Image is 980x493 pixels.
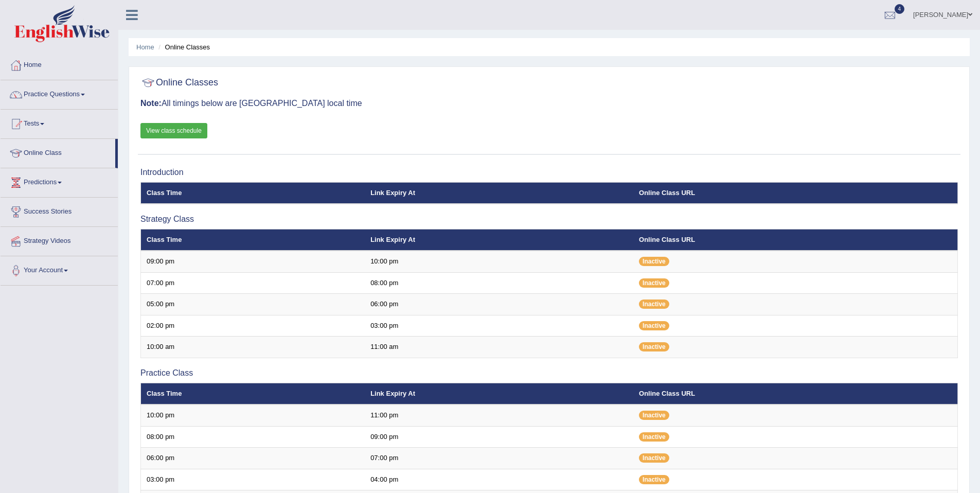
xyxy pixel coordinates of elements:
a: Your Account [1,256,118,282]
h3: Introduction [140,168,958,177]
td: 07:00 pm [365,448,633,469]
td: 09:00 pm [141,251,365,272]
td: 10:00 pm [141,404,365,426]
b: Note: [140,99,162,108]
span: 4 [895,4,905,14]
td: 08:00 pm [141,426,365,448]
a: Predictions [1,168,118,194]
td: 07:00 pm [141,272,365,294]
td: 04:00 pm [365,469,633,490]
th: Link Expiry At [365,182,633,204]
a: Home [1,51,118,77]
a: Home [136,43,154,51]
th: Class Time [141,182,365,204]
a: Tests [1,110,118,135]
th: Link Expiry At [365,229,633,251]
a: Online Class [1,139,115,165]
span: Inactive [639,278,669,288]
td: 06:00 pm [365,294,633,315]
td: 10:00 pm [365,251,633,272]
span: Inactive [639,257,669,266]
span: Inactive [639,453,669,463]
a: View class schedule [140,123,207,138]
a: Practice Questions [1,80,118,106]
span: Inactive [639,475,669,484]
span: Inactive [639,342,669,351]
td: 08:00 pm [365,272,633,294]
td: 11:00 am [365,337,633,358]
td: 11:00 pm [365,404,633,426]
td: 09:00 pm [365,426,633,448]
th: Online Class URL [633,383,957,404]
h3: Strategy Class [140,215,958,224]
span: Inactive [639,411,669,420]
th: Online Class URL [633,229,957,251]
h3: Practice Class [140,368,958,378]
td: 03:00 pm [141,469,365,490]
td: 06:00 pm [141,448,365,469]
th: Online Class URL [633,182,957,204]
td: 03:00 pm [365,315,633,337]
th: Class Time [141,383,365,404]
span: Inactive [639,432,669,442]
td: 02:00 pm [141,315,365,337]
li: Online Classes [156,42,210,52]
span: Inactive [639,300,669,309]
th: Link Expiry At [365,383,633,404]
span: Inactive [639,321,669,330]
td: 10:00 am [141,337,365,358]
a: Success Stories [1,198,118,223]
td: 05:00 pm [141,294,365,315]
h2: Online Classes [140,75,218,91]
th: Class Time [141,229,365,251]
a: Strategy Videos [1,227,118,253]
h3: All timings below are [GEOGRAPHIC_DATA] local time [140,99,958,108]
